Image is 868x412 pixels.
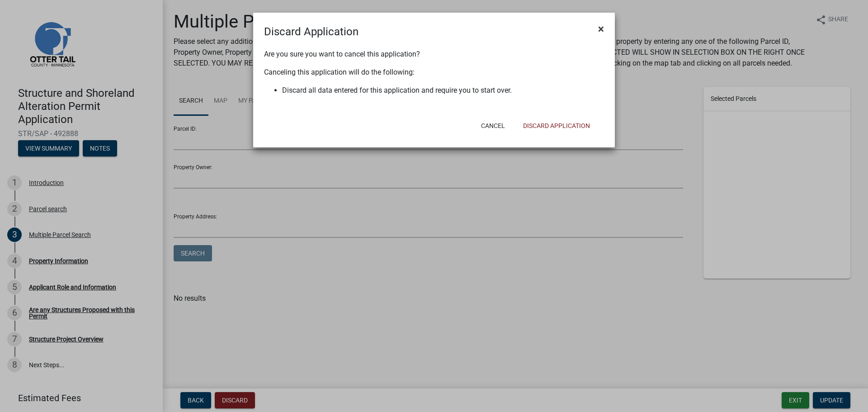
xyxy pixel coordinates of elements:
h4: Discard Application [264,24,359,40]
p: Canceling this application will do the following: [264,67,604,78]
button: Discard Application [516,118,597,134]
li: Discard all data entered for this application and require you to start over. [282,85,604,96]
span: × [598,23,604,35]
p: Are you sure you want to cancel this application? [264,49,604,60]
button: Close [591,16,611,42]
button: Cancel [474,118,512,134]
